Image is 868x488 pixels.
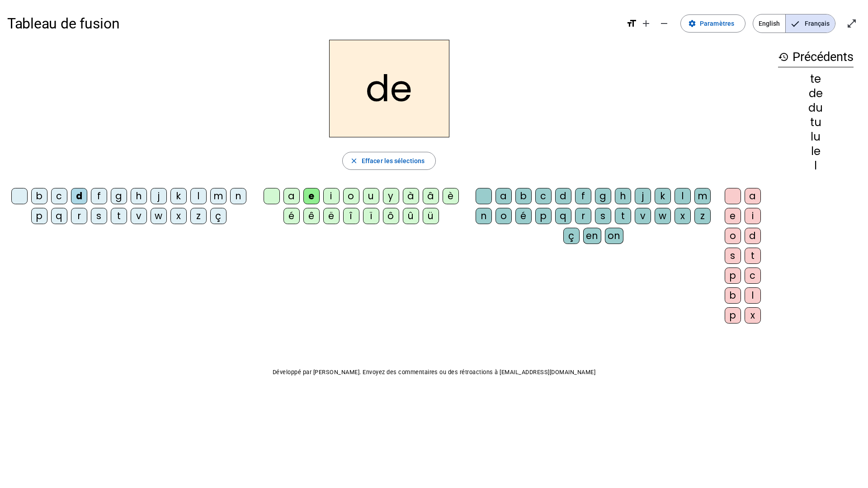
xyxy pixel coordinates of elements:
div: k [655,188,671,204]
span: English [753,14,785,33]
div: y [383,188,399,204]
div: p [725,307,741,324]
div: w [151,208,167,224]
h3: Précédents [778,47,854,67]
div: c [535,188,552,204]
div: b [31,188,47,204]
div: t [615,208,631,224]
mat-icon: add [641,18,651,29]
h2: de [329,40,449,137]
div: e [303,188,320,204]
div: j [151,188,167,204]
div: à [403,188,419,204]
div: l [675,188,691,204]
div: r [575,208,591,224]
div: t [745,248,761,264]
div: z [190,208,207,224]
mat-icon: settings [688,19,696,28]
div: tu [778,117,854,128]
div: ç [563,228,580,244]
div: de [778,88,854,99]
div: p [725,267,741,284]
div: z [694,208,711,224]
div: g [595,188,611,204]
div: a [283,188,300,204]
div: te [778,74,854,84]
button: Paramètres [680,14,745,33]
div: on [605,228,623,244]
div: ï [363,208,379,224]
div: x [170,208,187,224]
div: en [583,228,601,244]
div: o [725,228,741,244]
div: d [71,188,87,204]
div: c [745,267,761,284]
div: p [31,208,47,224]
div: d [555,188,571,204]
span: Paramètres [700,18,734,29]
span: Effacer les sélections [362,155,425,166]
div: q [555,208,571,224]
p: Développé par [PERSON_NAME]. Envoyez des commentaires ou des rétroactions à [EMAIL_ADDRESS][DOMAI... [7,367,861,378]
div: m [210,188,226,204]
div: x [745,307,761,324]
div: g [111,188,127,204]
div: i [745,208,761,224]
div: w [655,208,671,224]
button: Effacer les sélections [342,152,436,170]
div: h [131,188,147,204]
div: s [595,208,611,224]
mat-icon: open_in_full [846,18,857,29]
div: u [363,188,379,204]
div: l [190,188,207,204]
div: i [323,188,340,204]
div: m [694,188,711,204]
div: a [495,188,512,204]
div: û [403,208,419,224]
div: c [51,188,67,204]
div: b [515,188,532,204]
div: î [343,208,359,224]
div: â [423,188,439,204]
div: a [745,188,761,204]
div: r [71,208,87,224]
div: f [575,188,591,204]
div: b [725,287,741,304]
div: lu [778,131,854,142]
div: f [91,188,107,204]
button: Augmenter la taille de la police [637,14,655,33]
mat-icon: format_size [626,18,637,29]
div: o [343,188,359,204]
div: j [635,188,651,204]
h1: Tableau de fusion [7,9,619,38]
div: é [515,208,532,224]
div: p [535,208,552,224]
div: ë [323,208,340,224]
div: ü [423,208,439,224]
div: n [230,188,246,204]
div: x [675,208,691,224]
mat-icon: close [350,157,358,165]
div: l [778,160,854,171]
div: è [443,188,459,204]
div: s [725,248,741,264]
div: é [283,208,300,224]
mat-icon: remove [659,18,670,29]
div: t [111,208,127,224]
div: ô [383,208,399,224]
div: le [778,146,854,157]
div: k [170,188,187,204]
div: e [725,208,741,224]
button: Diminuer la taille de la police [655,14,673,33]
div: v [131,208,147,224]
mat-icon: history [778,52,789,62]
div: s [91,208,107,224]
div: ê [303,208,320,224]
div: ç [210,208,226,224]
div: v [635,208,651,224]
div: l [745,287,761,304]
mat-button-toggle-group: Language selection [753,14,835,33]
div: n [476,208,492,224]
div: d [745,228,761,244]
div: q [51,208,67,224]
